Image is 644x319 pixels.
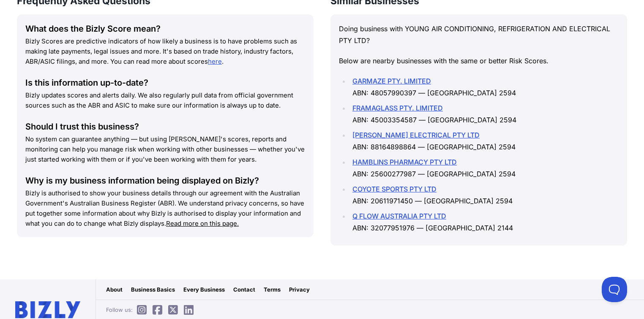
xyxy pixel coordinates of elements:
[352,104,443,112] a: FRAMAGLASS PTY. LIMITED
[352,158,457,166] a: HAMBLINS PHARMACY PTY LTD
[25,77,305,89] div: Is this information up-to-date?
[350,75,619,99] li: ABN: 48057990397 — [GEOGRAPHIC_DATA] 2594
[166,219,239,227] a: Read more on this page.
[25,134,305,165] p: No system can guarantee anything — but using [PERSON_NAME]'s scores, reports and monitoring can h...
[25,23,305,35] div: What does the Bizly Score mean?
[352,77,431,85] a: GARMAZE PTY. LIMITED
[25,36,305,67] p: Bizly Scores are predictive indicators of how likely a business is to have problems such as makin...
[352,185,437,193] a: COYOTE SPORTS PTY LTD
[339,55,619,67] p: Below are nearby businesses with the same or better Risk Scores.
[233,285,255,294] a: Contact
[106,305,198,314] span: Follow us:
[350,183,619,207] li: ABN: 20611971450 — [GEOGRAPHIC_DATA] 2594
[183,285,225,294] a: Every Business
[350,102,619,126] li: ABN: 45003354587 — [GEOGRAPHIC_DATA] 2594
[208,57,222,65] a: here
[25,90,305,111] p: Bizly updates scores and alerts daily. We also regularly pull data from official government sourc...
[350,156,619,180] li: ABN: 25600277987 — [GEOGRAPHIC_DATA] 2594
[602,277,627,302] iframe: Toggle Customer Support
[350,129,619,153] li: ABN: 88164898864 — [GEOGRAPHIC_DATA] 2594
[106,285,123,294] a: About
[339,23,619,46] p: Doing business with YOUNG AIR CONDITIONING, REFRIGERATION AND ELECTRICAL PTY LTD?
[289,285,310,294] a: Privacy
[25,188,305,229] p: Bizly is authorised to show your business details through our agreement with the Australian Gover...
[25,175,305,187] div: Why is my business information being displayed on Bizly?
[350,210,619,234] li: ABN: 32077951976 — [GEOGRAPHIC_DATA] 2144
[352,131,480,139] a: [PERSON_NAME] ELECTRICAL PTY LTD
[131,285,175,294] a: Business Basics
[25,121,305,132] div: Should I trust this business?
[352,212,446,220] a: Q FLOW AUSTRALIA PTY LTD
[264,285,281,294] a: Terms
